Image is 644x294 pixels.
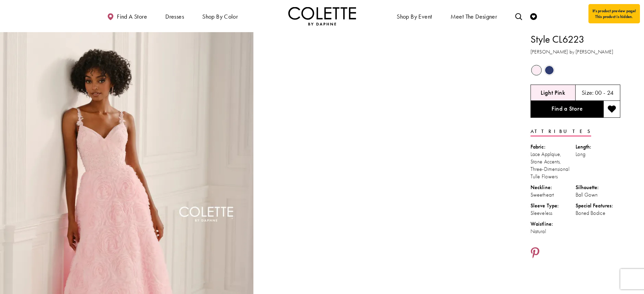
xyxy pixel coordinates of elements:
[257,32,510,159] video: Style CL6223 Colette by Daphne #1 autoplay loop mute video
[288,7,356,25] img: Colette by Daphne
[531,220,576,228] div: Waistline:
[531,64,542,76] div: Light Pink
[105,7,149,25] a: Find a store
[531,127,591,136] a: Attributes
[531,32,620,46] h1: Style CL6223
[531,48,620,56] h3: [PERSON_NAME] by [PERSON_NAME]
[582,89,594,96] span: Size:
[531,151,576,180] div: Lace Applqiue, Stone Accents, Three-Dimensional Tulle Flowers
[531,247,540,260] a: Share using Pinterest - Opens in new tab
[588,4,640,23] div: It's product preview page! This product is hidden.
[531,101,603,118] a: Find a Store
[531,209,576,217] div: Sleeveless
[541,89,565,96] h5: Chosen color
[531,64,620,77] div: Product color controls state depends on size chosen
[514,7,524,25] a: Toggle search
[603,101,620,118] button: Add to wishlist
[576,191,621,199] div: Ball Gown
[397,13,432,20] span: Shop By Event
[288,7,356,25] a: Visit Home Page
[202,13,238,20] span: Shop by color
[531,143,576,151] div: Fabric:
[164,7,186,25] span: Dresses
[165,13,184,20] span: Dresses
[595,89,614,96] h5: 00 - 24
[449,7,499,25] a: Meet the designer
[576,151,621,158] div: Long
[531,184,576,191] div: Neckline:
[543,64,555,76] div: Navy Blue
[201,7,240,25] span: Shop by color
[531,228,576,235] div: Natural
[451,13,497,20] span: Meet the designer
[576,202,621,209] div: Special Features:
[395,7,434,25] span: Shop By Event
[576,209,621,217] div: Boned Bodice
[528,7,539,25] a: Check Wishlist
[576,143,621,151] div: Length:
[576,184,621,191] div: Silhouette:
[531,191,576,199] div: Sweetheart
[531,202,576,209] div: Sleeve Type:
[117,13,147,20] span: Find a store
